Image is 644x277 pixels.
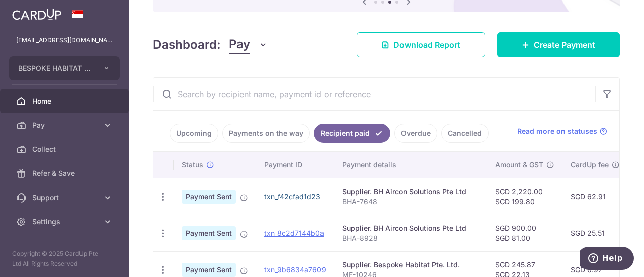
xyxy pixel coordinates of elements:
span: CardUp fee [571,160,609,170]
span: Home [32,96,99,106]
a: txn_9b6834a7609 [264,265,326,274]
td: SGD 25.51 [562,215,628,251]
span: Pay [32,120,99,130]
td: SGD 900.00 SGD 81.00 [487,215,562,251]
p: [EMAIL_ADDRESS][DOMAIN_NAME] [16,35,113,45]
button: Pay [229,35,268,54]
img: CardUp [12,8,61,20]
button: BESPOKE HABITAT B37ZL PTE. LTD. [9,56,120,80]
span: Payment Sent [182,263,236,277]
div: Supplier. BH Aircon Solutions Pte Ltd [342,187,479,197]
th: Payment ID [256,152,334,178]
span: Refer & Save [32,168,99,178]
a: Create Payment [497,32,620,57]
span: Payment Sent [182,190,236,204]
span: Support [32,193,99,203]
a: txn_8c2d7144b0a [264,229,324,237]
div: Supplier. Bespoke Habitat Pte. Ltd. [342,260,479,270]
span: Read more on statuses [517,126,597,136]
div: Supplier. BH Aircon Solutions Pte Ltd [342,223,479,233]
span: Download Report [393,39,460,51]
p: BHA-8928 [342,233,479,243]
span: BESPOKE HABITAT B37ZL PTE. LTD. [18,63,93,73]
a: Cancelled [441,124,489,143]
span: Status [182,160,203,170]
span: Create Payment [534,39,595,51]
a: Upcoming [170,124,218,143]
td: SGD 2,220.00 SGD 199.80 [487,178,562,215]
iframe: Opens a widget where you can find more information [580,247,634,272]
span: Settings [32,217,99,227]
a: Recipient paid [314,124,390,143]
input: Search by recipient name, payment id or reference [153,78,595,110]
a: Overdue [394,124,437,143]
a: Download Report [357,32,485,57]
h4: Dashboard: [153,36,221,54]
a: Read more on statuses [517,126,607,136]
span: Pay [229,35,250,54]
a: Payments on the way [222,124,310,143]
span: Payment Sent [182,226,236,240]
td: SGD 62.91 [562,178,628,215]
span: Collect [32,144,99,154]
a: txn_f42cfad1d23 [264,192,320,201]
th: Payment details [334,152,487,178]
p: BHA-7648 [342,197,479,207]
span: Amount & GST [495,160,543,170]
